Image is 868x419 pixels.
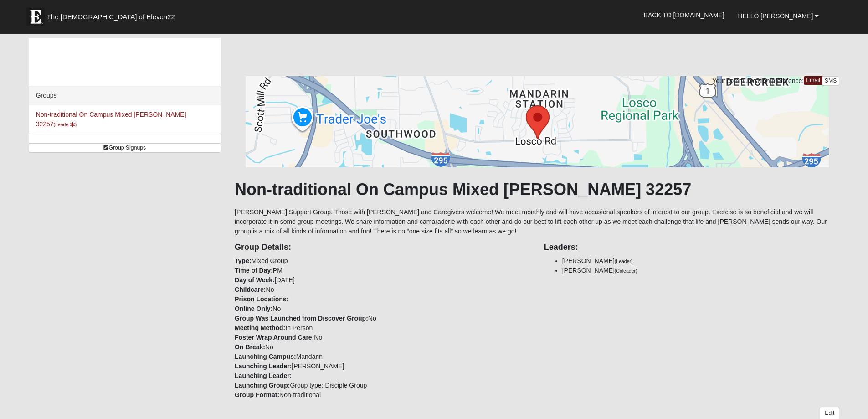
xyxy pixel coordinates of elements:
a: Email [804,76,822,85]
a: Back to [DOMAIN_NAME] [637,4,731,26]
a: The [DEMOGRAPHIC_DATA] of Eleven22 [22,3,204,26]
h1: Non-traditional On Campus Mixed [PERSON_NAME] 32257 [235,180,839,199]
strong: Launching Leader: [235,362,292,370]
strong: Childcare: [235,286,266,293]
strong: Online Only: [235,305,272,312]
strong: Foster Wrap Around Care: [235,334,314,341]
a: Non-traditional On Campus Mixed [PERSON_NAME] 32257(Leader) [36,111,186,128]
h4: Group Details: [235,243,530,253]
strong: Time of Day: [235,267,273,274]
strong: Launching Leader: [235,372,292,379]
strong: Launching Campus: [235,353,296,360]
strong: Group Format: [235,391,279,398]
small: (Leader) [615,259,633,264]
li: [PERSON_NAME] [562,266,840,275]
img: Eleven22 logo [26,8,45,26]
a: SMS [822,76,840,86]
div: Mixed Group PM [DATE] No No No In Person No No Mandarin [PERSON_NAME] Group type: Disciple Group ... [228,236,537,400]
a: Group Signups [29,143,221,153]
strong: Launching Group: [235,382,290,389]
h4: Leaders: [544,243,840,253]
strong: Group Was Launched from Discover Group: [235,315,368,322]
small: (Coleader) [615,268,637,274]
a: Hello [PERSON_NAME] [731,5,826,27]
li: [PERSON_NAME] [562,256,840,266]
small: (Leader ) [54,122,77,127]
span: The [DEMOGRAPHIC_DATA] of Eleven22 [47,12,175,21]
strong: Day of Week: [235,276,275,284]
span: Hello [PERSON_NAME] [738,12,813,20]
span: Your communication preference: [712,77,804,84]
strong: On Break: [235,343,265,351]
div: Groups [29,86,221,105]
strong: Prison Locations: [235,295,288,303]
strong: Meeting Method: [235,324,285,331]
strong: Type: [235,257,251,264]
